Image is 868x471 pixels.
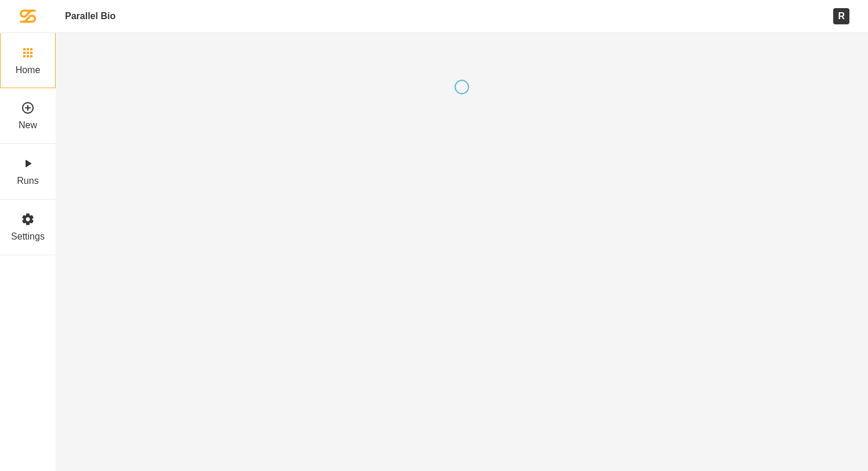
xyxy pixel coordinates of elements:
[19,119,37,131] label: New
[17,175,38,186] label: Runs
[20,8,36,24] img: Spaero logomark
[833,8,849,24] div: R
[65,10,115,21] a: Parallel Bio
[11,231,45,242] label: Settings
[16,64,41,75] label: Home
